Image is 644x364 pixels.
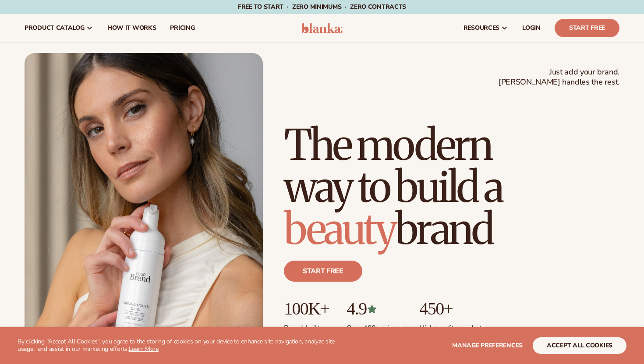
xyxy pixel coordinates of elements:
[456,14,515,42] a: resources
[25,25,85,32] span: product catalog
[163,14,202,42] a: pricing
[533,337,626,354] button: accept all cookies
[419,318,485,333] p: High-quality products
[129,345,159,353] a: Learn More
[419,299,485,318] p: 450+
[107,25,156,32] span: How It Works
[170,25,195,32] span: pricing
[25,53,263,353] img: Female holding tanning mousse.
[347,318,402,333] p: Over 400 reviews
[522,25,541,32] span: LOGIN
[100,14,163,42] a: How It Works
[452,337,523,354] button: Manage preferences
[284,261,362,282] a: Start free
[301,23,343,33] img: logo
[555,19,619,37] a: Start Free
[284,299,329,318] p: 100K+
[238,3,406,11] span: Free to start · ZERO minimums · ZERO contracts
[464,25,499,32] span: resources
[18,338,342,353] p: By clicking "Accept All Cookies", you agree to the storing of cookies on your device to enhance s...
[284,203,395,255] span: beauty
[284,124,619,250] h1: The modern way to build a brand
[18,14,100,42] a: product catalog
[347,299,402,318] p: 4.9
[499,67,619,88] span: Just add your brand. [PERSON_NAME] handles the rest.
[284,318,329,333] p: Brands built
[452,341,523,350] span: Manage preferences
[515,14,548,42] a: LOGIN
